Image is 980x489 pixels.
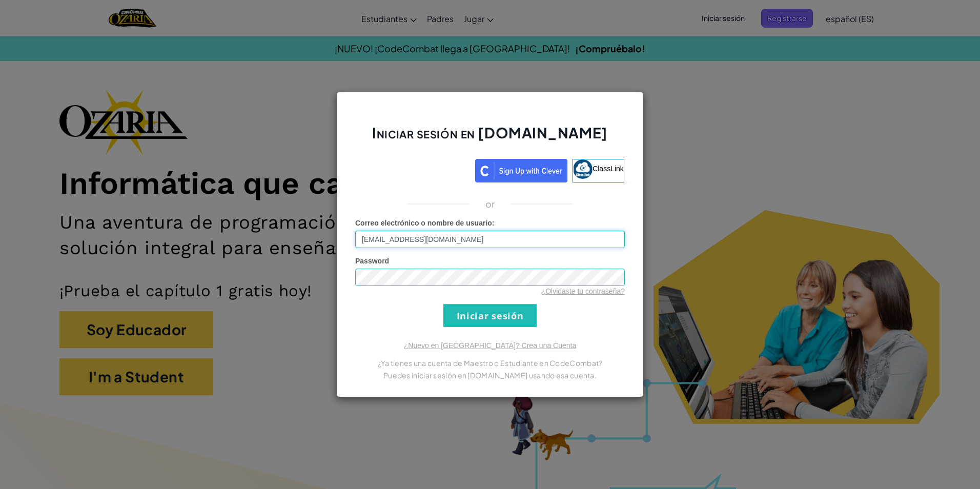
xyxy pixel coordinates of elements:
[355,357,625,369] p: ¿Ya tienes una cuenta de Maestro o Estudiante en CodeCombat?
[351,158,475,180] iframe: Botón Iniciar sesión con Google
[355,218,495,228] label: :
[443,304,537,327] input: Iniciar sesión
[485,198,495,210] p: or
[404,341,576,350] a: ¿Nuevo en [GEOGRAPHIC_DATA]? Crea una Cuenta
[355,123,625,153] h2: Iniciar sesión en [DOMAIN_NAME]
[355,369,625,381] p: Puedes iniciar sesión en [DOMAIN_NAME] usando esa cuenta.
[355,219,492,227] span: Correo electrónico o nombre de usuario
[573,159,593,179] img: classlink-logo-small.png
[541,287,625,295] a: ¿Olvidaste tu contraseña?
[355,257,389,265] span: Password
[593,165,624,173] span: ClassLink
[475,159,567,182] img: clever_sso_button@2x.png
